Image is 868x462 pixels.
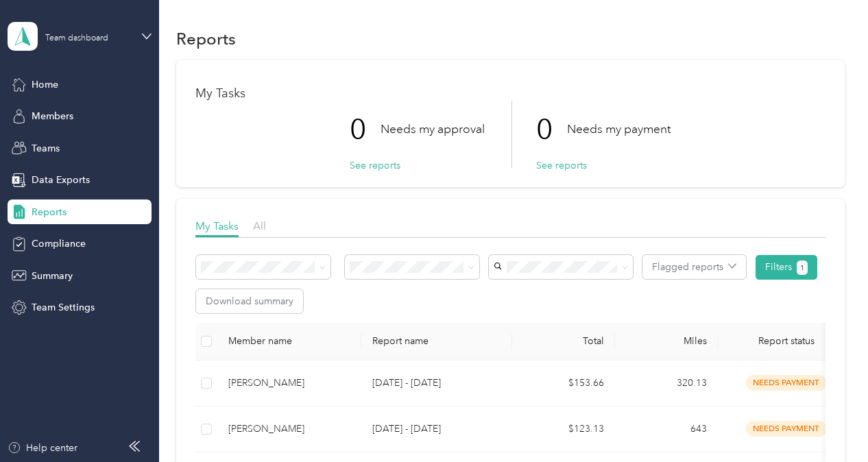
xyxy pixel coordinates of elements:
[536,101,567,158] p: 0
[8,441,77,455] button: Help center
[32,141,60,156] span: Teams
[756,255,818,280] button: Filters1
[45,34,108,42] div: Team dashboard
[253,219,266,232] span: All
[195,219,239,232] span: My Tasks
[228,335,350,347] div: Member name
[746,421,827,437] span: needs payment
[350,101,381,158] p: 0
[32,77,58,92] span: Home
[196,289,303,313] button: Download summary
[217,323,361,361] th: Member name
[512,361,615,406] td: $153.66
[228,422,350,437] div: [PERSON_NAME]
[32,236,86,251] span: Compliance
[512,406,615,452] td: $123.13
[32,173,90,187] span: Data Exports
[176,32,236,46] h1: Reports
[797,260,808,275] button: 1
[228,376,350,391] div: [PERSON_NAME]
[800,262,804,274] span: 1
[615,406,718,452] td: 643
[729,335,844,347] span: Report status
[746,375,827,391] span: needs payment
[567,121,671,138] p: Needs my payment
[372,422,501,437] p: [DATE] - [DATE]
[32,205,67,219] span: Reports
[536,158,587,173] button: See reports
[523,335,604,347] div: Total
[350,158,400,173] button: See reports
[791,385,868,462] iframe: Everlance-gr Chat Button Frame
[615,361,718,406] td: 320.13
[32,300,95,315] span: Team Settings
[32,109,73,123] span: Members
[381,121,485,138] p: Needs my approval
[372,376,501,391] p: [DATE] - [DATE]
[642,255,746,279] button: Flagged reports
[195,86,825,101] h1: My Tasks
[361,323,512,361] th: Report name
[626,335,707,347] div: Miles
[32,269,73,283] span: Summary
